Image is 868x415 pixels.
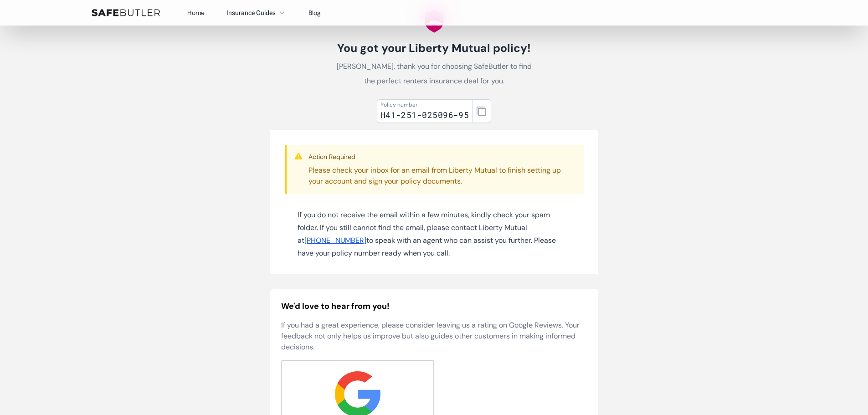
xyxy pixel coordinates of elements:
[304,236,366,245] a: [PHONE_NUMBER]
[281,300,587,313] h2: We'd love to hear from you!
[380,108,469,121] div: H41-251-025096-95
[332,41,536,56] h1: You got your Liberty Mutual policy!
[308,165,576,187] p: Please check your inbox for an email from Liberty Mutual to finish setting up your account and si...
[308,152,576,161] h3: Action Required
[380,101,469,108] div: Policy number
[308,9,321,17] a: Blog
[92,9,160,16] img: SafeButler Text Logo
[298,209,571,260] p: If you do not receive the email within a few minutes, kindly check your spam folder. If you still...
[187,9,205,17] a: Home
[281,320,587,353] p: If you had a great experience, please consider leaving us a rating on Google Reviews. Your feedba...
[226,7,287,18] button: Insurance Guides
[332,59,536,88] p: [PERSON_NAME], thank you for choosing SafeButler to find the perfect renters insurance deal for you.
